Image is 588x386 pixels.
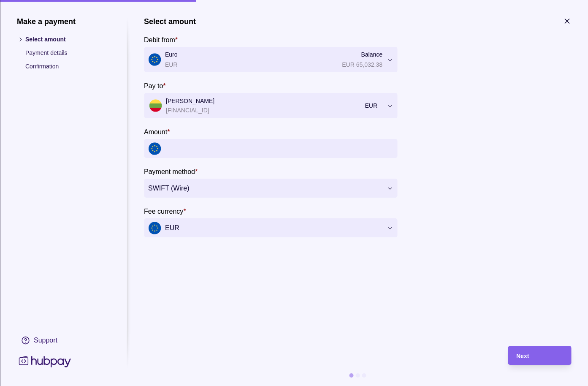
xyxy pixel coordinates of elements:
p: Amount [144,128,167,136]
p: Payment method [144,168,195,175]
p: [PERSON_NAME] [166,96,360,106]
p: Select amount [25,35,110,44]
label: Pay to [144,81,166,91]
label: Payment method [144,166,198,177]
h1: Make a payment [17,17,110,26]
input: amount [165,139,393,158]
button: Next [508,346,571,365]
p: Payment details [25,48,110,57]
a: Support [17,332,110,349]
h1: Select amount [144,17,196,26]
p: Fee currency [144,208,183,215]
img: eu [148,142,161,155]
p: Debit from [144,36,175,43]
div: Support [34,336,57,345]
p: Pay to [144,82,163,90]
label: Amount [144,127,170,137]
img: lt [149,99,162,112]
p: Confirmation [25,62,110,71]
label: Fee currency [144,206,186,216]
label: Debit from [144,35,178,45]
span: Next [516,353,529,359]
